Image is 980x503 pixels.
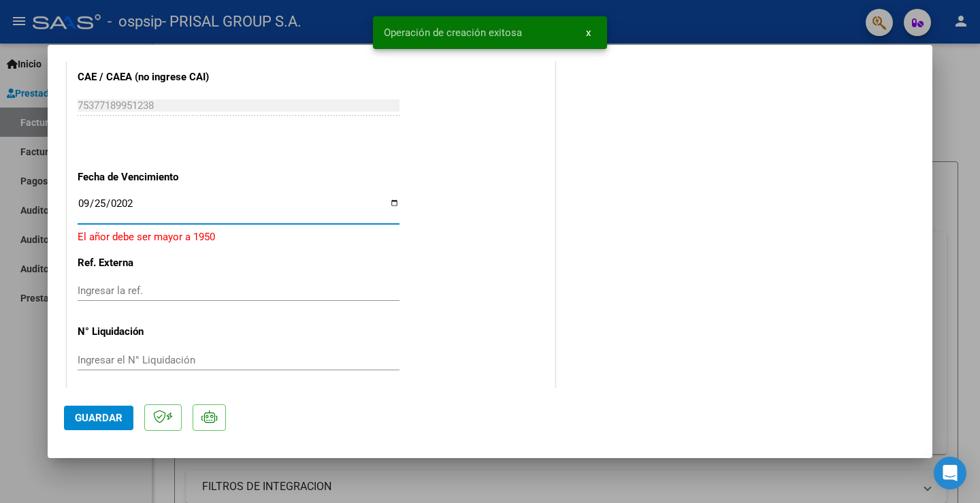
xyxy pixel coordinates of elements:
div: Open Intercom Messenger [934,457,966,489]
p: Ref. Externa [78,255,218,271]
span: x [586,27,591,39]
p: El añor debe ser mayor a 1950 [78,229,544,245]
button: x [575,20,602,45]
p: N° Liquidación [78,324,218,340]
p: CAE / CAEA (no ingrese CAI) [78,69,218,85]
button: Guardar [64,406,133,430]
p: Fecha de Vencimiento [78,169,218,185]
span: Operación de creación exitosa [384,26,522,39]
span: Guardar [75,412,122,424]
